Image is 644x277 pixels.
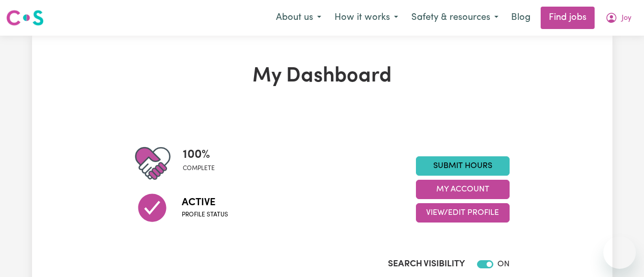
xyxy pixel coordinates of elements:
[541,7,595,29] a: Find jobs
[416,180,510,199] button: My Account
[505,7,537,29] a: Blog
[6,6,44,30] a: Careseekers logo
[183,146,215,164] span: 100 %
[416,203,510,223] button: View/Edit Profile
[416,156,510,176] a: Submit Hours
[328,7,405,29] button: How it works
[183,146,223,181] div: Profile completeness: 100%
[599,7,638,29] button: My Account
[183,164,215,173] span: complete
[497,260,510,268] span: ON
[388,258,465,271] label: Search Visibility
[182,210,228,219] span: Profile status
[622,13,631,24] span: Joy
[182,195,228,210] span: Active
[405,7,505,29] button: Safety & resources
[135,64,510,89] h1: My Dashboard
[603,236,636,269] iframe: Button to launch messaging window
[269,7,328,29] button: About us
[6,9,44,27] img: Careseekers logo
